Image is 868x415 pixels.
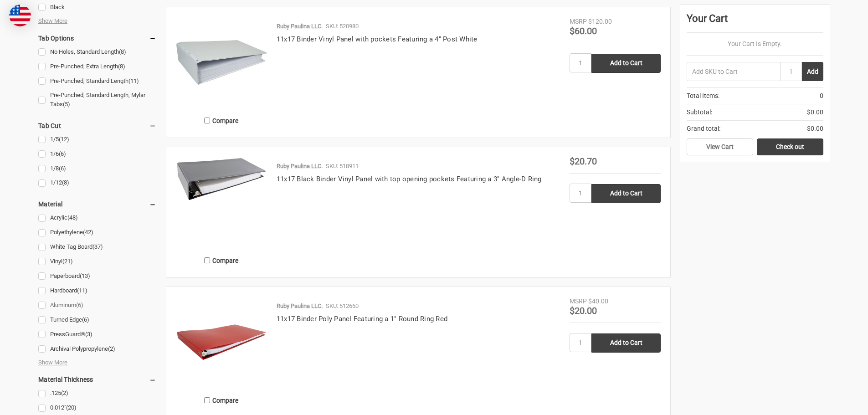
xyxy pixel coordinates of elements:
a: Polyethylene [38,226,156,239]
span: $0.00 [807,108,823,117]
a: Pre-Punched, Standard Length [38,75,156,87]
span: (6) [59,150,66,157]
span: Grand total: [687,124,720,133]
div: MSRP [570,297,587,306]
span: (12) [59,136,69,143]
a: Black [38,1,156,14]
a: 11x17 Black Binder Vinyl Panel with top opening pockets Featuring a 3" Angle-D Ring [277,175,542,183]
span: (11) [128,77,139,84]
input: Add to Cart [591,184,661,203]
a: Hardboard [38,285,156,297]
span: (5) [63,101,70,108]
h5: Tab Cut [38,120,156,131]
a: 1/5 [38,133,156,146]
a: Check out [757,138,823,156]
label: Compare [176,253,267,268]
a: Archival Polypropylene [38,343,156,355]
span: Total Items: [687,91,719,101]
span: (8) [118,63,125,70]
label: Compare [176,113,267,128]
input: Add SKU to Cart [687,62,780,81]
a: Paperboard [38,270,156,282]
div: Your Cart [687,11,823,33]
a: 1/8 [38,163,156,175]
span: (13) [80,272,90,279]
a: Acrylic [38,212,156,224]
span: $20.70 [570,156,597,167]
p: SKU: 512660 [326,302,359,311]
a: Pre-Punched, Standard Length, Mylar Tabs [38,89,156,110]
h5: Material Thickness [38,374,156,385]
a: No Holes, Standard Length [38,46,156,58]
a: 11x17 Binder Vinyl Panel with pockets Featuring a 4" Post White [277,35,478,43]
a: 1/12 [38,177,156,189]
span: Subtotal: [687,108,712,117]
iframe: Google Customer Reviews [793,390,868,415]
p: Ruby Paulina LLC. [277,162,323,171]
span: (6) [59,165,66,172]
span: (8) [62,179,69,186]
input: Compare [204,257,210,263]
span: (48) [67,214,78,221]
span: (11) [77,287,87,294]
a: PressGuard® [38,328,156,341]
span: $120.00 [588,18,612,25]
a: 11x17 Binder Poly Panel Featuring a 1" Round Ring Red [277,315,447,323]
div: MSRP [570,17,587,26]
input: Add to Cart [591,333,661,353]
input: Add to Cart [591,54,661,73]
span: (2) [108,345,115,352]
span: $20.00 [570,305,597,316]
p: SKU: 518911 [326,162,359,171]
a: 1/6 [38,148,156,160]
span: (6) [76,302,83,308]
span: $0.00 [807,124,823,133]
span: Show More [38,16,67,26]
p: SKU: 520980 [326,22,359,31]
a: .125 [38,387,156,400]
span: Show More [38,358,67,367]
a: White Tag Board [38,241,156,253]
label: Compare [176,393,267,408]
span: (20) [66,404,77,411]
input: Compare [204,118,210,123]
img: 11x17 Binder Vinyl Panel with pockets Featuring a 4" Post White [176,17,267,108]
img: 11x17 Black Binder Vinyl Panel with top opening pockets Featuring a 3" Angle-D Ring [176,157,267,201]
button: Add [802,62,823,81]
h5: Tab Options [38,33,156,44]
img: duty and tax information for United States [9,5,31,26]
a: 11x17 Black Binder Vinyl Panel with top opening pockets Featuring a 3" Angle-D Ring [176,157,267,248]
span: (42) [83,229,93,236]
span: (3) [85,331,92,338]
span: (8) [119,48,126,55]
a: Turned Edge [38,314,156,326]
a: 0.012" [38,402,156,414]
p: Your Cart Is Empty. [687,39,823,49]
span: $40.00 [588,297,608,305]
span: 0 [820,91,823,101]
img: 11x17 Binder Poly Panel Featuring a 1" Round Ring Red [176,297,267,388]
span: (2) [61,389,68,396]
p: Ruby Paulina LLC. [277,22,323,31]
a: Aluminum [38,299,156,312]
span: $60.00 [570,26,597,36]
span: (37) [92,243,103,250]
span: (21) [62,258,73,265]
a: Vinyl [38,256,156,268]
p: Ruby Paulina LLC. [277,302,323,311]
span: (6) [82,316,89,323]
a: View Cart [687,138,753,156]
h5: Material [38,199,156,210]
input: Compare [204,397,210,403]
a: Pre-Punched, Extra Length [38,61,156,73]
